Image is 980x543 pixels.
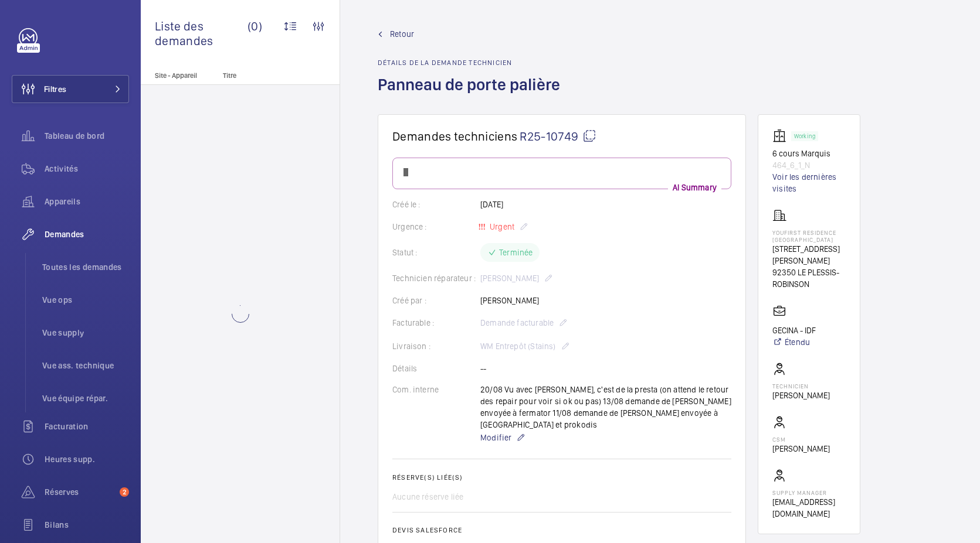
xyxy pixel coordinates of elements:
p: AI Summary [668,182,721,193]
a: Voir les dernières visites [772,171,846,194]
h2: Détails de la demande technicien [378,59,567,67]
span: Vue supply [42,327,129,339]
a: Étendu [772,336,816,348]
p: 6 cours Marquis [772,148,846,159]
span: Liste des demandes [155,19,247,48]
span: Modifier [480,432,511,443]
p: Site - Appareil [141,71,218,80]
span: Vue ass. technique [42,360,129,371]
p: [PERSON_NAME] [772,390,830,401]
p: Supply manager [772,489,846,496]
span: Heures supp. [45,453,129,465]
span: Filtres [44,83,66,95]
span: Demandes [45,228,129,240]
p: [STREET_ADDRESS][PERSON_NAME] [772,243,846,267]
span: Appareils [45,196,129,207]
button: Filtres [12,75,129,103]
span: R25-10749 [520,129,596,144]
span: 2 [120,487,129,497]
p: YouFirst Residence [GEOGRAPHIC_DATA] [772,229,846,243]
p: GECINA - IDF [772,325,816,336]
p: Technicien [772,383,830,390]
h1: Panneau de porte palière [378,74,567,114]
span: Vue équipe répar. [42,392,129,404]
span: Réserves [45,486,115,498]
p: [PERSON_NAME] [772,443,830,455]
img: elevator.svg [772,129,791,143]
p: Titre [223,71,300,80]
span: Retour [390,28,414,40]
span: Tableau de bord [45,130,129,142]
p: 92350 LE PLESSIS-ROBINSON [772,267,846,290]
span: Activités [45,163,129,175]
h2: Devis Salesforce [392,526,731,534]
span: Demandes techniciens [392,129,517,144]
span: Facturation [45,421,129,432]
p: Working [794,134,815,138]
p: [EMAIL_ADDRESS][DOMAIN_NAME] [772,496,846,520]
p: 464_6_1_N [772,159,846,171]
span: Vue ops [42,294,129,306]
p: CSM [772,436,830,443]
span: Toutes les demandes [42,261,129,273]
span: Bilans [45,519,129,531]
h2: Réserve(s) liée(s) [392,473,731,481]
